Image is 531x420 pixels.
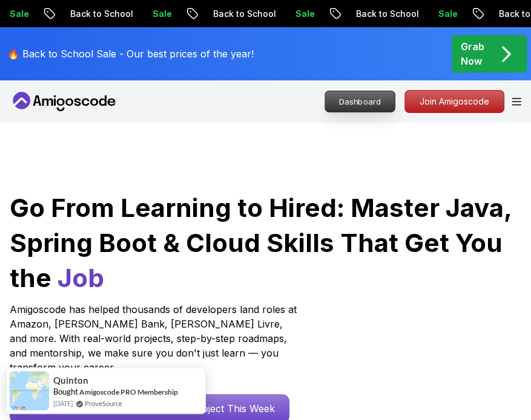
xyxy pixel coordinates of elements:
[10,371,49,410] img: provesource social proof notification image
[53,387,78,396] span: Bought
[142,8,181,20] p: Sale
[285,8,324,20] p: Sale
[58,262,104,293] span: Job
[79,387,178,396] a: Amigoscode PRO Membership
[7,47,254,61] p: 🔥 Back to School Sale - Our best prices of the year!
[325,91,395,112] a: Dashboard
[60,8,142,20] p: Back to School
[53,375,88,386] span: Quinton
[404,90,504,113] a: Join Amigoscode
[461,39,484,68] p: Grab Now
[10,190,521,295] h1: Go From Learning to Hired: Master Java, Spring Boot & Cloud Skills That Get You the
[346,8,428,20] p: Back to School
[85,399,122,407] a: ProveSource
[203,8,285,20] p: Back to School
[10,302,300,375] p: Amigoscode has helped thousands of developers land roles at Amazon, [PERSON_NAME] Bank, [PERSON_N...
[325,91,395,112] p: Dashboard
[428,8,467,20] p: Sale
[53,398,73,409] span: [DATE]
[405,91,504,112] p: Join Amigoscode
[512,98,521,106] button: Open Menu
